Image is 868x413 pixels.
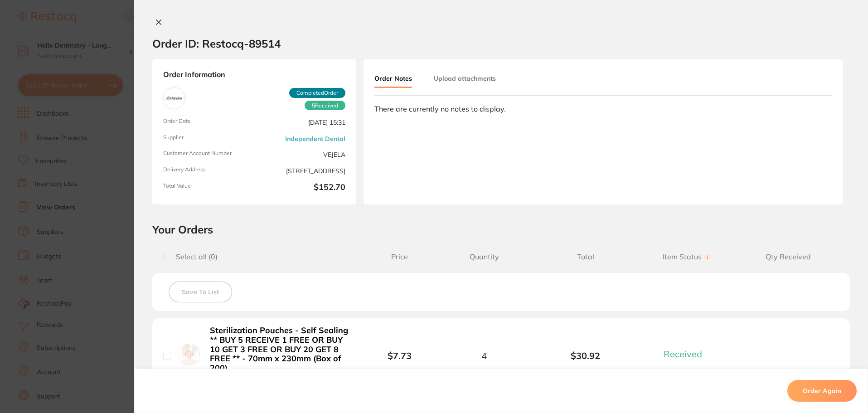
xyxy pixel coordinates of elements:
[366,253,433,261] span: Price
[258,118,345,127] span: [DATE] 15:31
[285,135,345,142] a: Independent Dental
[305,101,345,111] span: Received
[210,326,350,373] b: Sterilization Pouches - Self Sealing ** BUY 5 RECEIVE 1 FREE OR BUY 10 GET 3 FREE OR BUY 20 GET 8...
[258,183,345,194] b: $152.70
[152,223,850,236] h2: Your Orders
[737,253,839,261] span: Qty Received
[163,70,345,80] strong: Order Information
[374,70,412,88] button: Order Notes
[165,90,183,107] img: Independent Dental
[535,253,636,261] span: Total
[481,350,487,361] span: 4
[434,70,496,87] button: Upload attachments
[433,253,535,261] span: Quantity
[388,350,412,361] b: $7.73
[171,253,218,261] span: Select all ( 0 )
[664,348,702,360] span: Received
[178,344,200,366] img: Sterilization Pouches - Self Sealing ** BUY 5 RECEIVE 1 FREE OR BUY 10 GET 3 FREE OR BUY 20 GET 8...
[163,134,251,143] span: Supplier
[661,348,713,360] button: Received
[163,118,251,127] span: Order Date
[169,282,232,302] button: Save To List
[636,253,738,261] span: Item Status
[787,380,857,402] button: Order Again
[258,166,345,175] span: [STREET_ADDRESS]
[163,183,251,194] span: Total Value
[289,88,345,98] span: Completed Order
[207,326,353,385] button: Sterilization Pouches - Self Sealing ** BUY 5 RECEIVE 1 FREE OR BUY 10 GET 3 FREE OR BUY 20 GET 8...
[535,350,636,361] b: $30.92
[374,105,832,113] div: There are currently no notes to display.
[163,150,251,159] span: Customer Account Number
[258,150,345,159] span: VEJELA
[152,37,281,50] h2: Order ID: Restocq- 89514
[163,166,251,175] span: Delivery Address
